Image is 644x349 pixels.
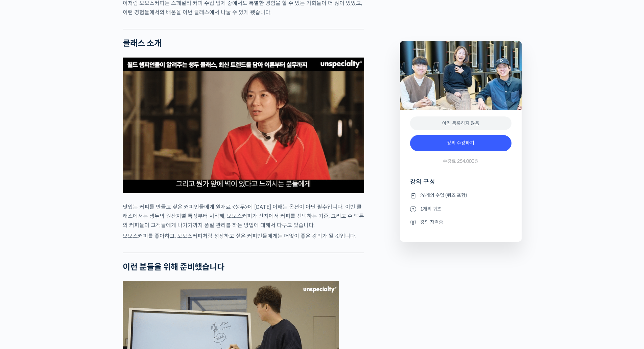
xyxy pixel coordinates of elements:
[123,202,364,230] p: 맛있는 커피를 만들고 싶은 커피인들에게 원재료 <생두>에 [DATE] 이해는 옵션이 아닌 필수입니다. 이번 클래스에서는 생두의 원산지별 특징부터 시작해, 모모스커피가 산지에서...
[87,215,130,232] a: 설정
[123,232,364,241] p: 모모스커피를 좋아하고, 모모스커피처럼 성장하고 싶은 커피인들에게는 더없이 좋은 강의가 될 것입니다.
[2,215,45,232] a: 홈
[443,158,479,165] span: 수강료 254,000원
[410,135,511,151] a: 강의 수강하기
[410,192,511,200] li: 26개의 수업 (퀴즈 포함)
[123,38,162,48] strong: 클래스 소개
[21,225,25,230] span: 홈
[410,178,511,191] h4: 강의 구성
[123,262,364,272] h2: 이런 분들을 위해 준비했습니다
[45,215,87,232] a: 대화
[104,225,113,230] span: 설정
[410,218,511,226] li: 강의 자격증
[410,205,511,213] li: 1개의 퀴즈
[410,116,511,130] div: 아직 등록하지 않음
[62,225,70,231] span: 대화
